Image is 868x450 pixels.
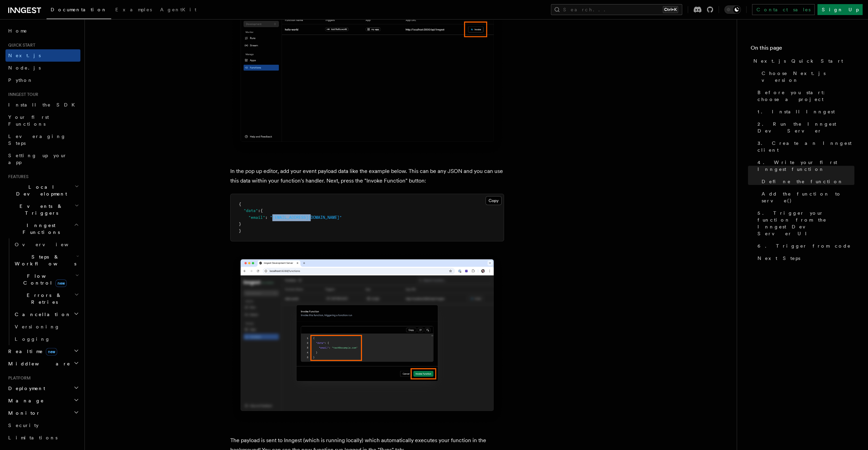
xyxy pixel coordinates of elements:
[757,159,854,173] span: 4. Write your first Inngest function
[12,253,76,267] span: Steps & Workflows
[755,137,854,156] a: 3. Create an Inngest client
[230,252,504,425] img: Inngest Dev Server web interface's invoke modal with payload editor and invoke submit button high...
[47,2,111,19] a: Documentation
[5,358,80,370] button: Middleware
[5,49,80,62] a: Next.js
[12,289,80,308] button: Errors & Retries
[5,382,80,395] button: Deployment
[160,7,196,12] span: AgentKit
[762,70,854,84] span: Choose Next.js version
[111,2,156,18] a: Examples
[759,188,854,207] a: Add the function to serve()
[757,108,835,115] span: 1. Install Inngest
[5,25,80,37] a: Home
[8,27,27,34] span: Home
[230,166,504,186] p: In the pop up editor, add your event payload data like the example below. This can be any JSON an...
[755,207,854,240] a: 5. Trigger your function from the Inngest Dev Server UI
[239,202,241,207] span: {
[757,89,854,103] span: Before you start: choose a project
[755,252,854,264] a: Next Steps
[239,228,241,233] span: }
[5,348,57,355] span: Realtime
[551,4,682,15] button: Search...Ctrl+K
[12,311,71,318] span: Cancellation
[757,210,854,237] span: 5. Trigger your function from the Inngest Dev Server UI
[15,336,50,342] span: Logging
[762,190,854,204] span: Add the function to serve()
[15,242,85,247] span: Overview
[5,222,74,236] span: Inngest Functions
[5,385,45,392] span: Deployment
[12,321,80,333] a: Versioning
[244,208,258,213] span: "data"
[5,238,80,345] div: Inngest Functions
[762,178,843,185] span: Define the function
[5,395,80,407] button: Manage
[5,200,80,219] button: Events & Triggers
[8,77,33,83] span: Python
[8,53,41,58] span: Next.js
[485,196,502,205] button: Copy
[757,140,854,153] span: 3. Create an Inngest client
[239,222,241,226] span: }
[5,432,80,444] a: Limitations
[5,74,80,86] a: Python
[751,44,854,55] h4: On this page
[5,174,28,179] span: Features
[5,375,31,381] span: Platform
[260,208,263,213] span: {
[46,348,57,355] span: new
[8,114,49,127] span: Your first Functions
[5,397,44,404] span: Manage
[755,240,854,252] a: 6. Trigger from code
[724,5,741,14] button: Toggle dark mode
[5,92,38,97] span: Inngest tour
[8,153,67,165] span: Setting up your app
[12,308,80,321] button: Cancellation
[5,410,40,416] span: Monitor
[5,181,80,200] button: Local Development
[12,251,80,270] button: Steps & Workflows
[8,134,66,146] span: Leveraging Steps
[817,4,863,15] a: Sign Up
[5,99,80,111] a: Install the SDK
[5,149,80,168] a: Setting up your app
[663,6,678,13] kbd: Ctrl+K
[5,42,35,48] span: Quick start
[12,292,74,305] span: Errors & Retries
[5,62,80,74] a: Node.js
[258,208,260,213] span: :
[5,407,80,419] button: Monitor
[757,121,854,134] span: 2. Run the Inngest Dev Server
[5,184,75,197] span: Local Development
[5,219,80,238] button: Inngest Functions
[759,175,854,188] a: Define the function
[5,203,75,216] span: Events & Triggers
[51,7,107,12] span: Documentation
[12,238,80,251] a: Overview
[5,130,80,149] a: Leveraging Steps
[8,65,41,71] span: Node.js
[751,55,854,67] a: Next.js Quick Start
[755,118,854,137] a: 2. Run the Inngest Dev Server
[248,215,265,220] span: "email"
[755,156,854,175] a: 4. Write your first Inngest function
[757,242,851,249] span: 6. Trigger from code
[752,4,815,15] a: Contact sales
[270,215,342,220] span: "[EMAIL_ADDRESS][DOMAIN_NAME]"
[12,333,80,345] a: Logging
[5,111,80,130] a: Your first Functions
[5,345,80,358] button: Realtimenew
[5,419,80,432] a: Security
[115,7,152,12] span: Examples
[55,279,67,287] span: new
[759,67,854,86] a: Choose Next.js version
[12,270,80,289] button: Flow Controlnew
[15,324,60,329] span: Versioning
[757,255,800,262] span: Next Steps
[8,423,39,428] span: Security
[8,102,79,108] span: Install the SDK
[755,86,854,105] a: Before you start: choose a project
[156,2,200,18] a: AgentKit
[8,435,57,440] span: Limitations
